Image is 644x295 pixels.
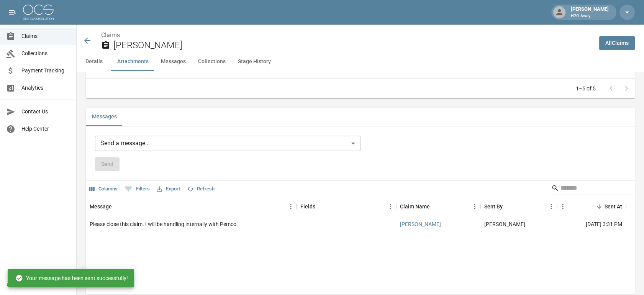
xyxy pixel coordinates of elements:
[5,5,20,20] button: open drawer
[90,196,112,217] div: Message
[469,201,480,212] button: Menu
[605,196,622,217] div: Sent At
[77,52,111,71] button: Details
[87,183,120,195] button: Select columns
[123,183,152,195] button: Show filters
[551,182,633,196] div: Search
[101,31,593,40] nav: breadcrumb
[112,201,123,212] button: Sort
[86,196,297,217] div: Message
[21,84,70,92] span: Analytics
[430,201,441,212] button: Sort
[568,5,612,19] div: [PERSON_NAME]
[23,5,54,20] img: ocs-logo-white-transparent.png
[7,281,69,288] div: © 2025 One Claim Solution
[557,201,569,212] button: Menu
[95,136,361,151] div: Send a message...
[90,220,238,228] div: Please close this claim. I will be handling internally with Pemco.
[599,36,635,50] a: AllClaims
[21,32,70,40] span: Claims
[480,196,557,217] div: Sent By
[315,201,326,212] button: Sort
[546,201,557,212] button: Menu
[297,196,396,217] div: Fields
[232,52,277,71] button: Stage History
[15,271,128,285] div: Your message has been sent successfully!
[21,108,70,116] span: Contact Us
[21,49,70,57] span: Collections
[300,196,315,217] div: Fields
[86,108,635,126] div: related-list tabs
[21,125,70,133] span: Help Center
[503,201,513,212] button: Sort
[396,196,480,217] div: Claim Name
[385,201,396,212] button: Menu
[400,220,441,228] a: [PERSON_NAME]
[155,52,192,71] button: Messages
[484,196,503,217] div: Sent By
[484,220,525,228] div: Emma Young
[192,52,232,71] button: Collections
[557,196,626,217] div: Sent At
[185,183,216,195] button: Refresh
[155,183,182,195] button: Export
[113,40,593,51] h2: [PERSON_NAME]
[86,108,123,126] button: Messages
[101,31,120,39] a: Claims
[21,67,70,75] span: Payment Tracking
[285,201,297,212] button: Menu
[111,52,155,71] button: Attachments
[400,196,430,217] div: Claim Name
[77,52,644,71] div: anchor tabs
[571,13,609,20] p: H2O Away
[557,217,626,231] div: [DATE] 3:31 PM
[594,201,605,212] button: Sort
[576,85,596,92] p: 1–5 of 5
